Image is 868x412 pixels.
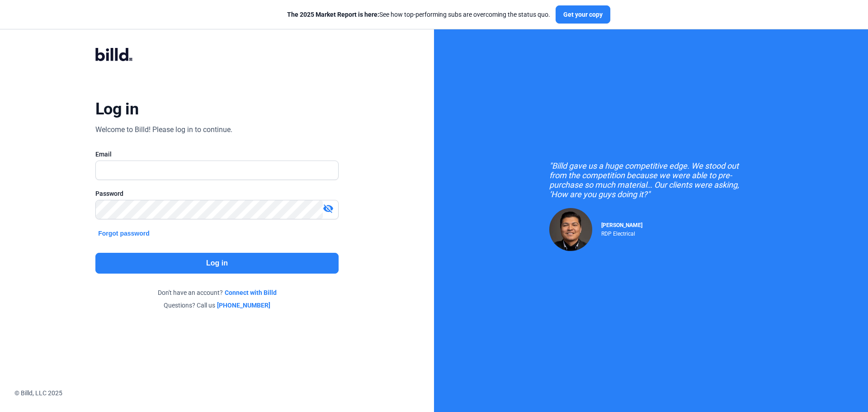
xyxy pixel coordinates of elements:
mat-icon: visibility_off [323,203,334,214]
a: Connect with Billd [225,288,277,297]
div: RDP Electrical [601,228,642,237]
button: Log in [95,253,339,274]
span: The 2025 Market Report is here: [287,11,379,18]
div: See how top-performing subs are overcoming the status quo. [287,10,550,19]
img: Raul Pacheco [549,208,592,251]
div: "Billd gave us a huge competitive edge. We stood out from the competition because we were able to... [549,161,753,199]
div: Questions? Call us [95,301,339,310]
div: Email [95,150,339,159]
div: Log in [95,99,138,119]
div: Don't have an account? [95,288,339,297]
button: Get your copy [556,5,610,24]
a: [PHONE_NUMBER] [217,301,270,310]
div: Welcome to Billd! Please log in to continue. [95,124,232,135]
span: [PERSON_NAME] [601,222,642,228]
button: Forgot password [95,228,152,238]
div: Password [95,189,339,198]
